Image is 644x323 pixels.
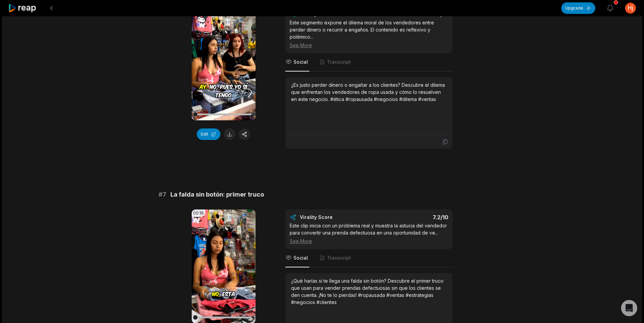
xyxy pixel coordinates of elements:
button: Upgrade [561,2,595,14]
div: See More [290,238,448,245]
nav: Tabs [285,53,453,72]
div: Virality Score [300,214,373,221]
div: ¿Qué harías si te llega una falda sin botón? Descubre el primer truco que usan para vender prenda... [291,277,447,306]
button: Edit [197,128,220,140]
video: Your browser does not support mp4 format. [192,6,256,120]
span: Social [293,255,308,261]
div: Open Intercom Messenger [621,300,637,316]
span: Social [293,59,308,65]
span: Transcript [327,59,351,65]
span: # 7 [159,190,166,199]
div: ¿Es justo perder dinero o engañar a los clientes? Descubre el dilema que enfrentan los vendedores... [291,81,447,103]
div: Este segmento expone el dilema moral de los vendedores entre perder dinero o recurrir a engaños. ... [290,19,448,49]
nav: Tabs [285,249,453,267]
span: La falda sin botón: primer truco [170,190,264,199]
div: 7.2 /10 [376,214,448,221]
div: See More [290,42,448,49]
span: Transcript [327,255,351,261]
div: Este clip inicia con un problema real y muestra la astucia del vendedor para convertir una prenda... [290,222,448,245]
